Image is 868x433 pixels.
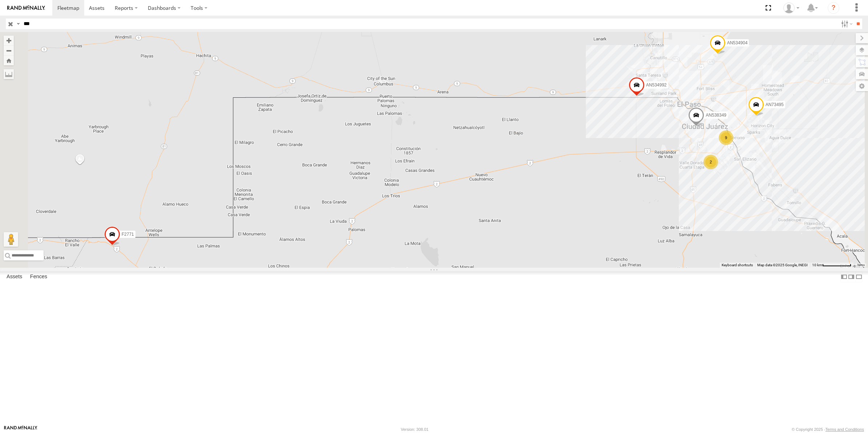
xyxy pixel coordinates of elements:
label: Search Filter Options [838,19,854,29]
span: AN538349 [706,112,726,117]
label: Map Settings [856,81,868,91]
span: 10 km [812,263,822,267]
button: Zoom out [4,45,14,56]
label: Fences [27,272,51,282]
div: 2 [703,155,718,169]
button: Drag Pegman onto the map to open Street View [4,232,18,247]
a: Terms (opens in new tab) [857,264,865,267]
span: AN534992 [646,82,667,88]
img: rand-logo.svg [7,5,45,11]
label: Search Query [15,19,21,29]
button: Keyboard shortcuts [722,263,753,268]
button: Zoom Home [4,56,14,65]
label: Measure [4,69,14,79]
div: Roberto Garcia [781,3,802,13]
span: Map data ©2025 Google, INEGI [757,263,808,267]
a: Terms and Conditions [826,427,864,432]
label: Dock Summary Table to the Left [840,271,848,282]
span: AN73495 [766,102,784,107]
label: Hide Summary Table [855,271,863,282]
div: © Copyright 2025 - [792,427,864,432]
label: Dock Summary Table to the Right [848,271,855,282]
button: Zoom in [4,36,14,45]
i: ? [828,2,839,14]
div: 9 [719,130,733,145]
a: Visit our Website [4,426,37,433]
span: AN534904 [727,40,748,45]
div: Version: 308.01 [401,427,429,432]
button: Map Scale: 10 km per 76 pixels [810,263,853,268]
span: F2771 [122,231,134,236]
label: Assets [3,272,26,282]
